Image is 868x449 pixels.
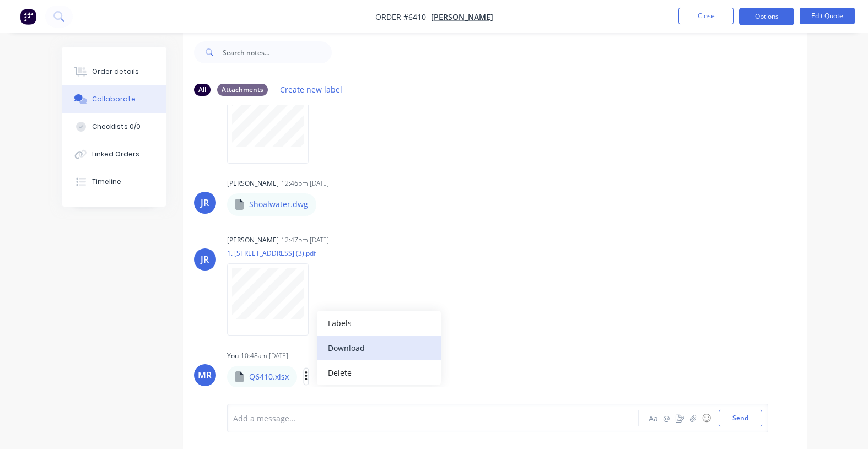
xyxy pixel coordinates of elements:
button: @ [660,412,673,425]
img: Factory [20,8,36,25]
button: Create new label [274,82,348,97]
p: Shoalwater.dwg [249,199,308,210]
span: Order #6410 - [375,12,431,22]
div: You [227,351,239,361]
div: Checklists 0/0 [92,122,141,132]
button: Delete [317,360,441,385]
button: Order details [62,58,166,85]
div: 12:47pm [DATE] [281,235,329,245]
div: All [194,84,211,96]
button: Aa [647,412,660,425]
button: ☺ [700,412,713,425]
div: 12:46pm [DATE] [281,178,329,188]
button: Close [678,8,734,24]
button: Linked Orders [62,140,166,168]
div: Timeline [92,177,121,187]
button: Send [719,410,762,426]
p: Q6410.xlsx [249,371,289,382]
button: Labels [317,311,441,336]
button: Collaborate [62,85,166,113]
div: JR [201,253,209,266]
div: 10:48am [DATE] [241,351,288,361]
div: MR [198,369,212,382]
input: Search notes... [223,41,332,63]
div: Collaborate [92,94,136,104]
button: Edit Quote [800,8,855,24]
div: Order details [92,67,139,77]
div: Attachments [217,84,268,96]
button: Checklists 0/0 [62,113,166,140]
a: [PERSON_NAME] [431,12,493,22]
div: Linked Orders [92,149,139,159]
div: JR [201,196,209,209]
button: Download [317,336,441,360]
div: [PERSON_NAME] [227,178,279,188]
div: [PERSON_NAME] [227,235,279,245]
p: 1. [STREET_ADDRESS] (3).pdf [227,248,320,258]
button: Options [739,8,794,25]
button: Timeline [62,168,166,196]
